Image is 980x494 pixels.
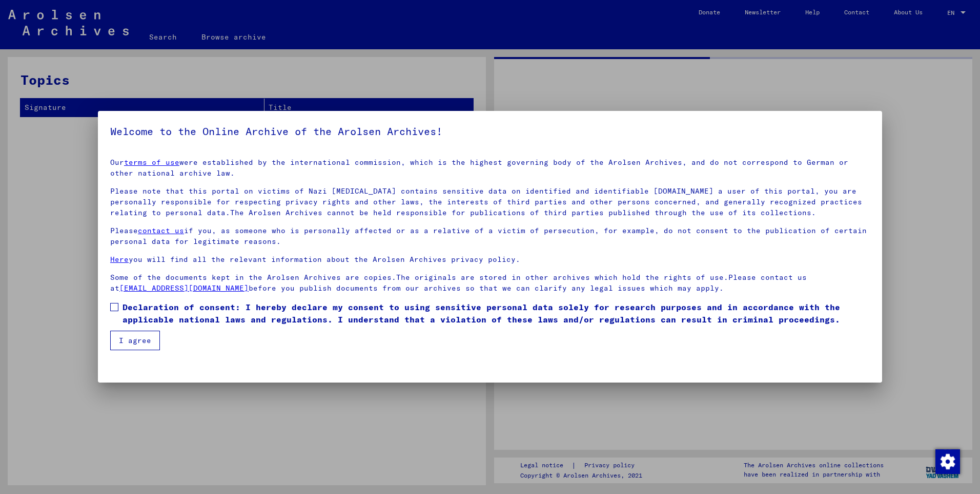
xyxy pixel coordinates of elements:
[110,331,160,350] button: I agree
[935,449,960,474] img: Change consent
[110,225,870,247] p: Please if you, as someone who is personally affected or as a relative of a victim of persecution,...
[122,301,870,326] span: Declaration of consent: I hereby declare my consent to using sensitive personal data solely for r...
[124,158,179,167] a: terms of use
[138,226,184,235] a: contact us
[110,157,870,179] p: Our were established by the international commission, which is the highest governing body of the ...
[110,123,870,140] h5: Welcome to the Online Archive of the Arolsen Archives!
[110,254,870,265] p: you will find all the relevant information about the Arolsen Archives privacy policy.
[110,272,870,294] p: Some of the documents kept in the Arolsen Archives are copies.The originals are stored in other a...
[110,255,129,264] a: Here
[110,186,870,218] p: Please note that this portal on victims of Nazi [MEDICAL_DATA] contains sensitive data on identif...
[119,283,249,293] a: [EMAIL_ADDRESS][DOMAIN_NAME]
